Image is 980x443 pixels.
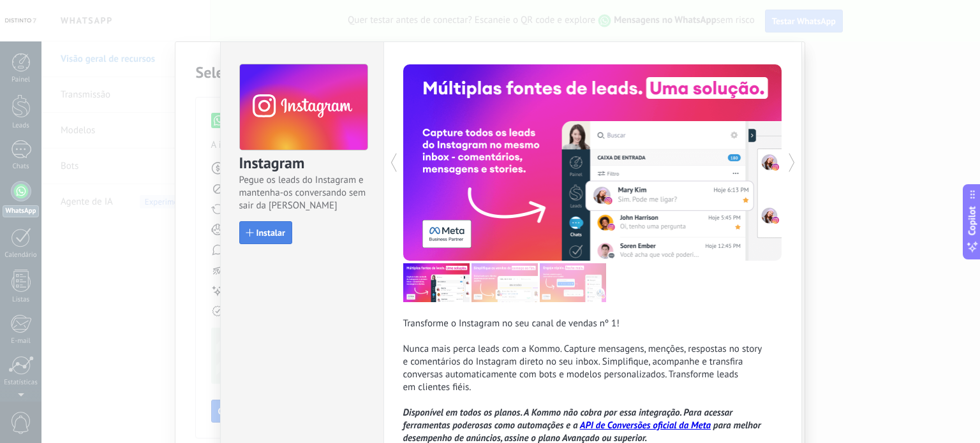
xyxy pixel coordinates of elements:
[471,263,538,302] img: com_instagram_tour_2_pt.png
[403,263,470,302] img: com_instagram_tour_1_pt.png
[239,174,367,212] span: Pegue os leads do Instagram e mantenha-os conversando sem sair da [PERSON_NAME]
[580,419,711,432] a: API de Conversões oficial da Meta
[966,206,979,235] span: Copilot
[239,221,292,244] button: Instalar
[540,263,606,302] img: com_instagram_tour_3_pt.png
[239,153,367,174] h3: Instagram
[256,228,285,237] span: Instalar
